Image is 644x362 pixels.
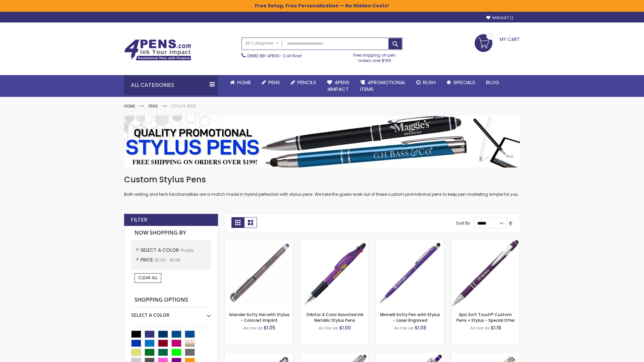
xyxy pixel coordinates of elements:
[486,15,513,20] a: Wishlist
[155,257,180,263] span: $1.00 - $1.99
[441,75,481,90] a: Specials
[141,247,181,253] span: Select A Color
[453,79,475,86] span: Specials
[124,103,135,109] a: Home
[268,79,280,86] span: Pens
[456,220,470,226] label: Sort By
[229,312,289,323] a: Islander Softy Gel with Stylus - ColorJet Imprint
[322,75,355,97] a: 4Pens4impact
[451,352,520,358] a: Tres-Chic Touch Pen - Standard Laser-Purple
[124,39,191,61] img: 4Pens Custom Pens and Promotional Products
[138,275,158,281] span: Clear All
[124,75,218,95] div: All Categories
[225,239,293,244] a: Islander Softy Gel with Stylus - ColorJet Imprint-Purple
[376,352,444,358] a: Phoenix Softy with Stylus Pen - Laser-Purple
[135,273,161,283] a: Clear All
[131,226,211,240] strong: Now Shopping by
[481,75,504,90] a: Blog
[256,75,285,90] a: Pens
[243,325,263,331] span: As low as
[247,53,302,59] span: - Call Now!
[225,75,256,90] a: Home
[124,174,520,197] div: Both writing and tech functionalities are a match made in hybrid perfection with stylus pens. We ...
[327,79,350,93] span: 4Pens 4impact
[355,75,411,97] a: 4PROMOTIONALITEMS
[380,312,440,323] a: Minnelli Softy Pen with Stylus - Laser Engraved
[415,324,426,331] span: $1.08
[376,239,444,307] img: Minnelli Softy Pen with Stylus - Laser Engraved-Purple
[231,217,244,228] strong: Grid
[423,79,436,86] span: Rush
[124,174,520,185] h1: Custom Stylus Pens
[264,324,275,331] span: $1.05
[301,352,369,358] a: Tres-Chic with Stylus Metal Pen - Standard Laser-Purple
[171,103,196,109] strong: Stylus Pens
[149,103,158,109] a: Pens
[301,239,369,307] img: Orbitor 4 Color Assorted Ink Metallic Stylus Pens-Purple
[124,116,520,168] img: Stylus Pens
[360,79,406,93] span: 4PROMOTIONAL ITEMS
[411,75,441,90] a: Rush
[301,239,369,244] a: Orbitor 4 Color Assorted Ink Metallic Stylus Pens-Purple
[306,312,363,323] a: Orbitor 4 Color Assorted Ink Metallic Stylus Pens
[451,239,520,244] a: 4P-MS8B-Purple
[470,325,490,331] span: As low as
[237,79,251,86] span: Home
[285,75,322,90] a: Pencils
[181,247,193,253] span: Purple
[131,216,147,224] strong: Filter
[131,293,211,307] strong: Shopping Options
[491,324,501,331] span: $1.19
[131,307,211,318] div: Select A Color
[247,53,279,59] a: (888) 88-4PENS
[225,239,293,307] img: Islander Softy Gel with Stylus - ColorJet Imprint-Purple
[339,324,351,331] span: $1.00
[319,325,338,331] span: As low as
[451,239,520,307] img: 4P-MS8B-Purple
[225,352,293,358] a: Avendale Velvet Touch Stylus Gel Pen-Purple
[486,79,499,86] span: Blog
[242,38,282,49] a: All Categories
[245,41,279,46] span: All Categories
[346,50,403,63] div: Free shipping on pen orders over $199
[141,256,155,263] span: Price
[376,239,444,244] a: Minnelli Softy Pen with Stylus - Laser Engraved-Purple
[457,312,515,323] a: Epic Soft Touch® Custom Pens + Stylus - Special Offer
[394,325,414,331] span: As low as
[298,79,316,86] span: Pencils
